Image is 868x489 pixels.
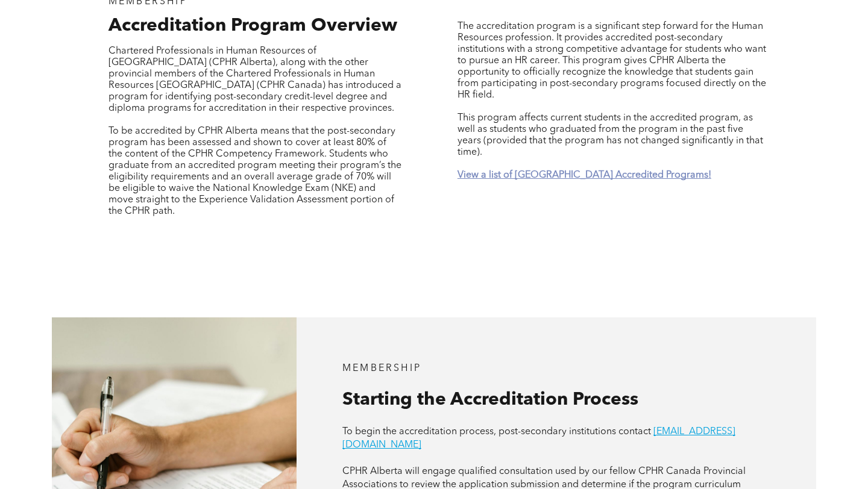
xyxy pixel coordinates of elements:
[108,17,397,35] span: Accreditation Program Overview
[108,126,401,216] span: To be accredited by CPHR Alberta means that the post-secondary program has been assessed and show...
[342,427,651,437] span: To begin the accreditation process, post-secondary institutions contact
[458,22,766,100] span: The accreditation program is a significant step forward for the Human Resources profession. It pr...
[458,170,711,180] a: View a list of [GEOGRAPHIC_DATA] Accredited Programs!
[342,364,421,373] span: MEMBERSHIP
[458,113,763,157] span: This program affects current students in the accredited program, as well as students who graduate...
[108,46,401,113] span: Chartered Professionals in Human Resources of [GEOGRAPHIC_DATA] (CPHR Alberta), along with the ot...
[342,391,638,409] span: Starting the Accreditation Process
